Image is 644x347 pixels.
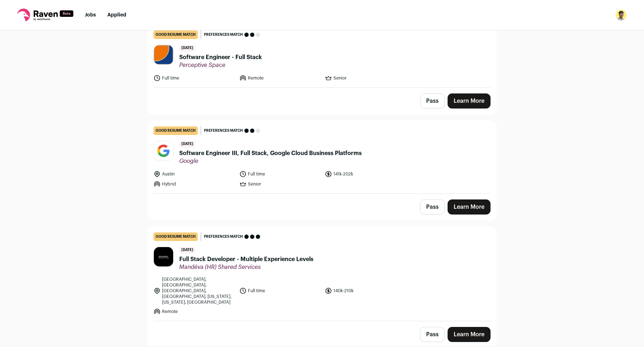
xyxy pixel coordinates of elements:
[153,30,198,39] div: good resume match
[420,327,445,342] button: Pass
[420,93,445,109] button: Pass
[179,53,262,62] span: Software Engineer - Full Stack
[154,45,173,64] img: b66d271da138bff6516c32c7371c948c11655596ef4d2ede264272552620a1c8.jpg
[153,74,235,82] li: Full time
[153,170,235,178] li: Austin
[239,276,321,305] li: Full time
[179,264,313,271] span: Mandéva (HR) Shared Services
[448,199,491,215] a: Learn More
[239,180,321,188] li: Senior
[325,74,406,82] li: Senior
[107,13,126,18] a: Applied
[615,9,627,21] button: Open dropdown
[204,233,243,240] span: Preferences match
[153,180,235,188] li: Hybrid
[179,149,362,158] span: Software Engineer III, Full Stack, Google Cloud Business Platforms
[153,126,198,135] div: good resume match
[204,127,243,134] span: Preferences match
[204,31,243,38] span: Preferences match
[239,170,321,178] li: Full time
[448,93,491,109] a: Learn More
[85,13,96,18] a: Jobs
[153,308,235,315] li: Remote
[179,141,195,148] span: [DATE]
[325,276,406,305] li: 140k-210k
[154,141,173,160] img: 8d2c6156afa7017e60e680d3937f8205e5697781b6c771928cb24e9df88505de.jpg
[179,255,313,264] span: Full Stack Developer - Multiple Experience Levels
[148,25,496,87] a: good resume match Preferences match [DATE] Software Engineer - Full Stack Perceptive Space Full t...
[239,74,321,82] li: Remote
[154,247,173,266] img: f33420e7871a67b620c87efa8df01e608541990514ef7263ed5e38df2d610b57.jpg
[179,45,195,52] span: [DATE]
[615,9,627,21] img: 17259418-medium_jpg
[148,227,496,321] a: good resume match Preferences match [DATE] Full Stack Developer - Multiple Experience Levels Mand...
[179,158,362,165] span: Google
[420,199,445,215] button: Pass
[153,232,198,241] div: good resume match
[448,327,491,342] a: Learn More
[179,247,195,254] span: [DATE]
[153,276,235,305] li: [GEOGRAPHIC_DATA], [GEOGRAPHIC_DATA], [GEOGRAPHIC_DATA], [GEOGRAPHIC_DATA], [US_STATE], [US_STATE...
[148,121,496,193] a: good resume match Preferences match [DATE] Software Engineer III, Full Stack, Google Cloud Busine...
[325,170,406,178] li: 141k-202k
[179,62,262,69] span: Perceptive Space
